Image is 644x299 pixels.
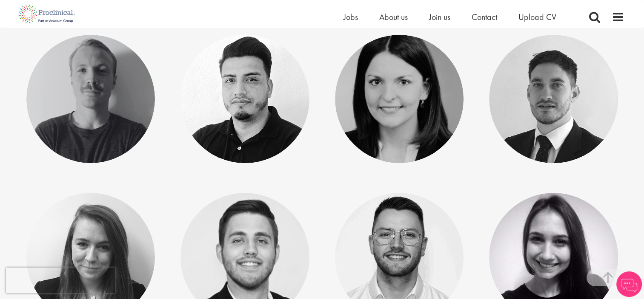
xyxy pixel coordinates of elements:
[429,11,450,23] a: Join us
[518,11,556,23] a: Upload CV
[6,268,115,293] iframe: reCAPTCHA
[379,11,408,23] a: About us
[472,11,497,23] a: Contact
[343,11,358,23] a: Jobs
[616,271,642,297] img: Chatbot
